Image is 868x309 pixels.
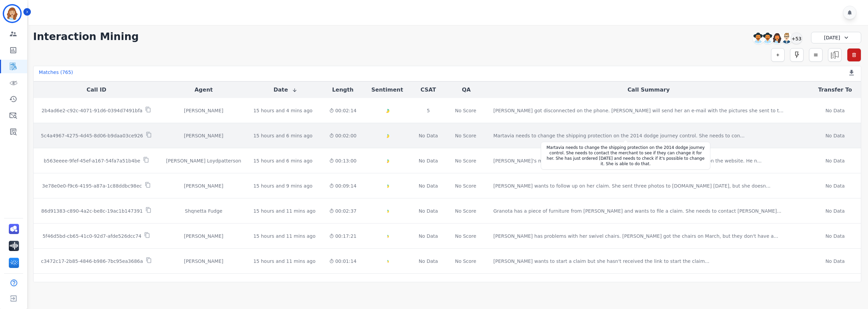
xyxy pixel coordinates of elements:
p: 86d91383-c890-4a2c-be8c-19ac1b147391 [41,208,143,214]
button: Transfer To [818,86,852,94]
div: [PERSON_NAME] wants to start a claim but she hasn't received the link to start the claim ... [493,258,709,265]
div: No Data [815,182,855,189]
div: No Data [815,208,855,214]
div: 15 hours and 6 mins ago [253,132,312,139]
div: No Data [815,258,855,265]
p: 5c4a4967-4275-4d45-8d06-b9daa03ce926 [41,132,143,139]
div: [PERSON_NAME] [165,258,242,265]
div: Martavia needs to change the shipping protection on the 2014 dodge journey control. She needs to ... [545,145,706,167]
div: Shqnetta Fudge [165,208,242,214]
div: No Data [815,233,855,239]
div: 5 [417,107,439,114]
div: [PERSON_NAME] wants to follow up on her claim. She sent three photos to [DOMAIN_NAME] [DATE], but... [493,182,770,189]
div: No Data [815,157,855,164]
div: 00:01:14 [329,258,357,265]
div: [PERSON_NAME]'s motor for his recliner has stopped working and he needs to file a claim on the we... [493,157,762,164]
button: Length [332,86,354,94]
div: [PERSON_NAME] got disconnected on the phone. [PERSON_NAME] will send her an e-mail with the pictu... [493,107,784,114]
div: No Data [815,132,855,139]
img: Bordered avatar [4,5,20,22]
div: No Score [455,208,476,214]
div: [PERSON_NAME] [165,107,242,114]
button: CSAT [420,86,436,94]
div: No Score [455,182,476,189]
div: 00:13:00 [329,157,357,164]
div: Granota has a piece of furniture from [PERSON_NAME] and wants to file a claim. She needs to conta... [493,208,782,214]
button: QA [462,86,471,94]
div: 00:02:14 [329,107,357,114]
p: 3e78e0e0-f9c6-4195-a87a-1c88ddbc98ec [42,182,142,189]
p: b563eeee-9fef-45ef-a167-54fa7a51b4be [44,157,140,164]
div: 00:17:21 [329,233,357,239]
div: No Data [417,233,439,239]
div: [PERSON_NAME] [165,132,242,139]
div: 15 hours and 9 mins ago [253,182,312,189]
div: [PERSON_NAME] Loydpatterson [165,157,242,164]
p: c3472c17-2b85-4846-b986-7bc95ea3686a [41,258,143,265]
div: No Score [455,258,476,265]
div: [PERSON_NAME] has problems with her swivel chairs. [PERSON_NAME] got the chairs on March, but the... [493,233,778,239]
button: Agent [195,86,213,94]
div: Martavia needs to change the shipping protection on the 2014 dodge journey control. She needs to ... [493,132,745,139]
div: +53 [791,33,802,44]
div: Matches ( 765 ) [39,69,73,78]
div: 15 hours and 6 mins ago [253,157,312,164]
p: 5f46d5bd-cb65-41c0-92d7-afde526dcc74 [42,233,141,239]
div: No Score [455,107,476,114]
div: No Data [417,157,439,164]
button: Call Summary [628,86,670,94]
div: No Score [455,157,476,164]
div: No Data [417,182,439,189]
div: 15 hours and 4 mins ago [253,107,312,114]
p: 2b4ad6e2-c92c-4071-91d6-0394d7491bfa [41,107,142,114]
div: No Data [417,258,439,265]
div: No Data [417,208,439,214]
div: No Score [455,233,476,239]
div: 00:09:14 [329,182,357,189]
button: Sentiment [371,86,403,94]
div: 00:02:00 [329,132,357,139]
button: Date [274,86,298,94]
h1: Interaction Mining [33,31,139,43]
div: 15 hours and 11 mins ago [253,258,315,265]
div: No Data [417,132,439,139]
div: No Data [815,107,855,114]
div: [DATE] [811,32,861,43]
div: 00:02:37 [329,208,357,214]
div: No Score [455,132,476,139]
button: Call ID [86,86,106,94]
div: 15 hours and 11 mins ago [253,208,315,214]
div: [PERSON_NAME] [165,182,242,189]
div: [PERSON_NAME] [165,233,242,239]
div: 15 hours and 11 mins ago [253,233,315,239]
